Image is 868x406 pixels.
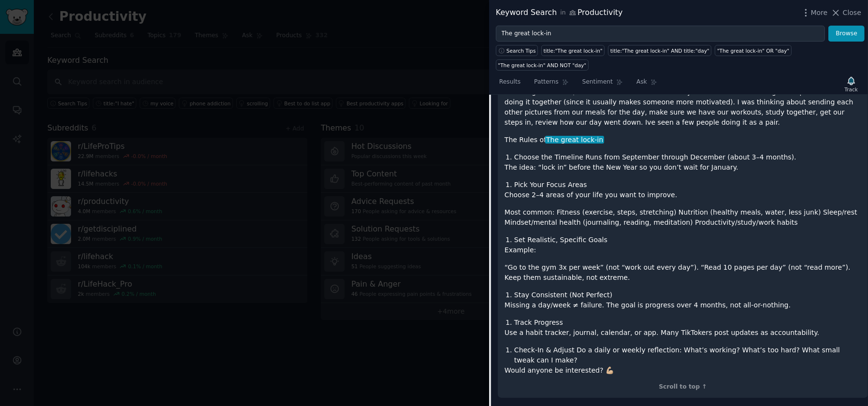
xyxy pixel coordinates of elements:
p: I'm doing well so far, but I wanted to see if there is anyone interested in sharing the experienc... [505,87,861,128]
span: Search Tips [506,47,536,54]
button: Track [841,74,861,94]
div: Keyword Search Productivity [496,7,622,19]
span: Patterns [534,78,558,87]
a: "The great lock-in" OR "day" [715,45,791,56]
p: Use a habit tracker, journal, calendar, or app. Many TikTokers post updates as accountability. [505,328,861,338]
li: Set Realistic, Specific Goals [514,235,861,245]
li: Choose the Timeline Runs from September through December (about 3–4 months). [514,152,861,162]
button: Browse [828,26,865,42]
p: Example: [505,245,861,255]
span: Results [499,78,521,87]
button: More [801,8,828,18]
button: Search Tips [496,45,538,56]
li: Pick Your Focus Areas [514,180,861,190]
a: Results [496,74,524,94]
div: "The great lock-in" OR "day" [717,47,789,54]
div: title:"The great lock-in" [544,47,603,54]
div: title:"The great lock-in" AND title:"day" [610,47,709,54]
li: Track Progress [514,318,861,328]
span: More [811,8,828,18]
span: Close [843,8,861,18]
span: Sentiment [582,78,613,87]
span: Ask [637,78,647,87]
a: "The great lock-in" AND NOT "day" [496,59,589,71]
p: Missing a day/week ≠ failure. The goal is progress over 4 months, not all-or-nothing. [505,300,861,310]
p: The Rules of [505,135,861,145]
div: Track [845,86,858,93]
p: Most common: Fitness (exercise, steps, stretching) Nutrition (healthy meals, water, less junk) Sl... [505,207,861,228]
div: Scroll to top ↑ [505,383,861,391]
span: The great lock-in [545,136,604,144]
p: Would anyone be interested? 💪🏼 [505,365,861,376]
button: Close [831,8,861,18]
div: "The great lock-in" AND NOT "day" [498,62,587,69]
li: Check-In & Adjust Do a daily or weekly reflection: What’s working? What’s too hard? What small tw... [514,345,861,365]
a: title:"The great lock-in" AND title:"day" [608,45,711,56]
a: Ask [633,74,661,94]
p: The idea: “lock in” before the New Year so you don’t wait for January. [505,162,861,173]
p: Choose 2–4 areas of your life you want to improve. [505,190,861,200]
a: Patterns [531,74,572,94]
span: in [560,9,565,17]
input: Try a keyword related to your business [496,26,825,42]
a: Sentiment [579,74,626,94]
a: title:"The great lock-in" [541,45,605,56]
p: “Go to the gym 3x per week” (not “work out every day”). “Read 10 pages per day” (not “read more”)... [505,262,861,283]
li: Stay Consistent (Not Perfect) [514,290,861,300]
